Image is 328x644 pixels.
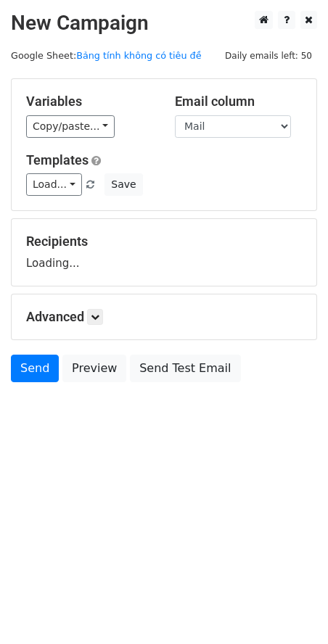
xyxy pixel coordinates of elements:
button: Save [104,173,142,196]
a: Templates [26,152,89,168]
div: Loading... [26,234,302,271]
a: Send [11,355,59,382]
small: Google Sheet: [11,50,202,61]
h5: Advanced [26,309,302,325]
a: Copy/paste... [26,115,115,138]
a: Send Test Email [130,355,240,382]
a: Load... [26,173,82,196]
a: Preview [62,355,126,382]
span: Daily emails left: 50 [220,48,317,64]
h5: Recipients [26,234,302,249]
h2: New Campaign [11,11,317,36]
h5: Email column [175,94,302,110]
a: Bảng tính không có tiêu đề [76,50,201,61]
a: Daily emails left: 50 [220,50,317,61]
h5: Variables [26,94,153,110]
